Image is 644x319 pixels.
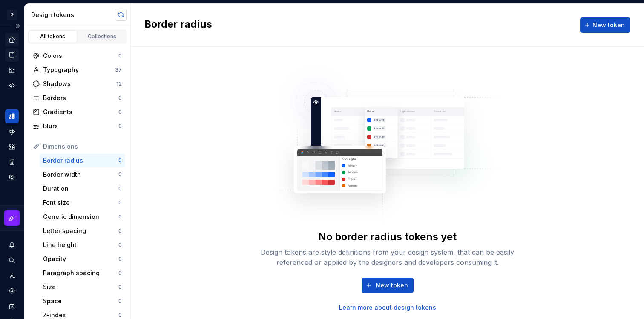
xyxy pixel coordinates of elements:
[118,199,122,206] div: 0
[5,63,19,77] a: Analytics
[43,170,118,179] div: Border width
[43,269,118,277] div: Paragraph spacing
[43,255,118,263] div: Opacity
[29,77,125,91] a: Shadows12
[5,140,19,154] a: Assets
[118,157,122,164] div: 0
[29,91,125,105] a: Borders0
[5,299,19,313] button: Contact support
[592,21,625,29] span: New token
[5,33,19,46] a: Home
[40,182,125,195] a: Duration0
[43,297,118,305] div: Space
[118,52,122,59] div: 0
[5,125,19,138] a: Components
[118,185,122,192] div: 0
[118,95,122,101] div: 0
[118,123,122,129] div: 0
[40,238,125,252] a: Line height0
[5,238,19,252] button: Notifications
[118,312,122,319] div: 0
[43,66,115,74] div: Typography
[362,278,414,293] button: New token
[339,303,436,312] a: Learn more about design tokens
[5,155,19,169] a: Storybook stories
[376,281,408,290] span: New token
[5,171,19,184] a: Data sources
[40,154,125,167] a: Border radius0
[43,108,118,116] div: Gradients
[43,184,118,193] div: Duration
[12,20,24,32] button: Expand sidebar
[118,171,122,178] div: 0
[5,109,19,123] a: Design tokens
[5,284,19,298] a: Settings
[5,79,19,92] a: Code automation
[43,80,116,88] div: Shadows
[40,210,125,224] a: Generic dimension0
[29,49,125,63] a: Colors0
[43,94,118,102] div: Borders
[43,52,118,60] div: Colors
[118,213,122,220] div: 0
[251,247,524,267] div: Design tokens are style definitions from your design system, that can be easily referenced or app...
[43,122,118,130] div: Blurs
[32,33,74,40] div: All tokens
[40,266,125,280] a: Paragraph spacing0
[580,17,630,33] button: New token
[118,227,122,234] div: 0
[81,33,124,40] div: Collections
[43,156,118,165] div: Border radius
[144,17,212,33] h2: Border radius
[118,298,122,305] div: 0
[29,105,125,119] a: Gradients0
[318,230,457,244] div: No border radius tokens yet
[29,63,125,77] a: Typography37
[43,241,118,249] div: Line height
[43,227,118,235] div: Letter spacing
[115,66,122,73] div: 37
[43,142,122,151] div: Dimensions
[40,168,125,181] a: Border width0
[118,241,122,248] div: 0
[43,213,118,221] div: Generic dimension
[2,6,22,24] button: G
[40,196,125,210] a: Font size0
[31,11,115,19] div: Design tokens
[40,280,125,294] a: Size0
[118,256,122,262] div: 0
[118,270,122,276] div: 0
[40,224,125,238] a: Letter spacing0
[5,269,19,282] a: Invite team
[43,283,118,291] div: Size
[29,119,125,133] a: Blurs0
[40,294,125,308] a: Space0
[40,252,125,266] a: Opacity0
[5,48,19,62] a: Documentation
[116,80,122,87] div: 12
[43,198,118,207] div: Font size
[7,10,17,20] div: G
[118,109,122,115] div: 0
[118,284,122,290] div: 0
[5,253,19,267] button: Search ⌘K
